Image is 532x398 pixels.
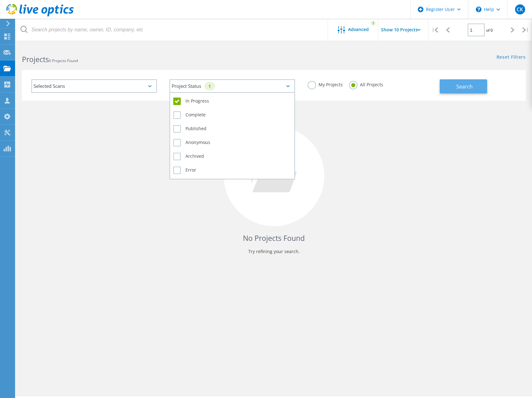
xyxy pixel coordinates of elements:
input: Search projects by name, owner, ID, company, etc [16,19,328,41]
div: Selected Scans [31,79,157,93]
b: Projects [22,54,49,64]
span: CK [517,7,523,12]
label: Error [173,167,291,174]
div: | [428,19,441,41]
p: Try refining your search. [28,247,519,257]
label: Anonymous [173,139,291,146]
label: In Progress [173,98,291,105]
span: of 0 [486,28,493,33]
span: Search [456,83,473,90]
h4: No Projects Found [28,233,519,243]
div: 1 [204,82,215,90]
label: Archived [173,153,291,160]
label: Complete [173,111,291,119]
label: Published [173,125,291,133]
button: Search [440,79,487,93]
div: Project Status [169,79,295,93]
a: Reset Filters [497,55,526,60]
div: | [519,19,532,41]
label: My Projects [308,81,343,87]
a: Live Optics Dashboard [6,13,74,18]
span: Advanced [348,27,369,32]
span: 0 Projects Found [49,58,78,63]
svg: \n [476,7,481,12]
label: All Projects [349,81,383,87]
